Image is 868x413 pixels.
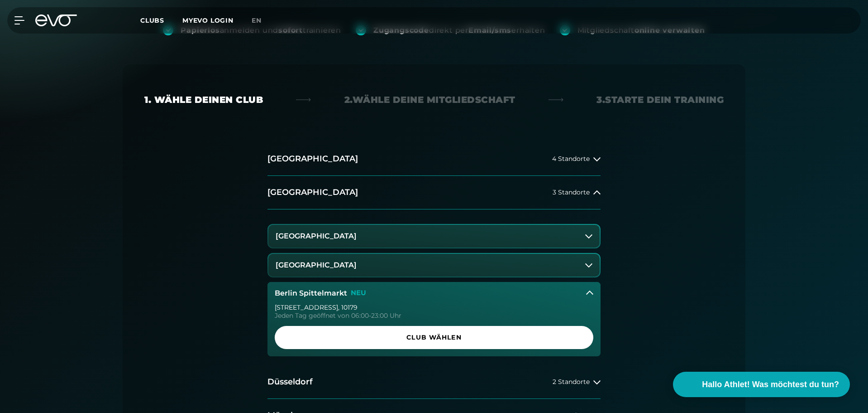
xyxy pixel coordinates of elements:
[267,282,601,305] button: Berlin SpittelmarktNEU
[344,93,515,106] div: 2. Wähle deine Mitgliedschaft
[553,379,590,385] span: 2 Standorte
[275,289,347,297] h3: Berlin Spittelmarkt
[267,176,601,209] button: [GEOGRAPHIC_DATA]3 Standorte
[351,289,366,297] p: NEU
[252,16,262,24] span: en
[275,304,593,311] div: [STREET_ADDRESS] , 10179
[182,16,234,24] a: MYEVO LOGIN
[140,16,164,24] span: Clubs
[275,326,593,349] a: Club wählen
[702,379,839,391] span: Hallo Athlet! Was möchtest du tun?
[267,365,601,399] button: Düsseldorf2 Standorte
[267,376,313,388] h2: Düsseldorf
[140,16,182,24] a: Clubs
[553,189,590,196] span: 3 Standorte
[267,142,601,176] button: [GEOGRAPHIC_DATA]4 Standorte
[268,254,600,277] button: [GEOGRAPHIC_DATA]
[276,232,357,240] h3: [GEOGRAPHIC_DATA]
[276,261,357,269] h3: [GEOGRAPHIC_DATA]
[552,155,590,162] span: 4 Standorte
[268,225,600,248] button: [GEOGRAPHIC_DATA]
[252,15,272,26] a: en
[596,93,724,106] div: 3. Starte dein Training
[267,153,358,165] h2: [GEOGRAPHIC_DATA]
[296,333,572,342] span: Club wählen
[673,372,850,397] button: Hallo Athlet! Was möchtest du tun?
[144,93,263,106] div: 1. Wähle deinen Club
[267,187,358,198] h2: [GEOGRAPHIC_DATA]
[275,312,593,319] div: Jeden Tag geöffnet von 06:00-23:00 Uhr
